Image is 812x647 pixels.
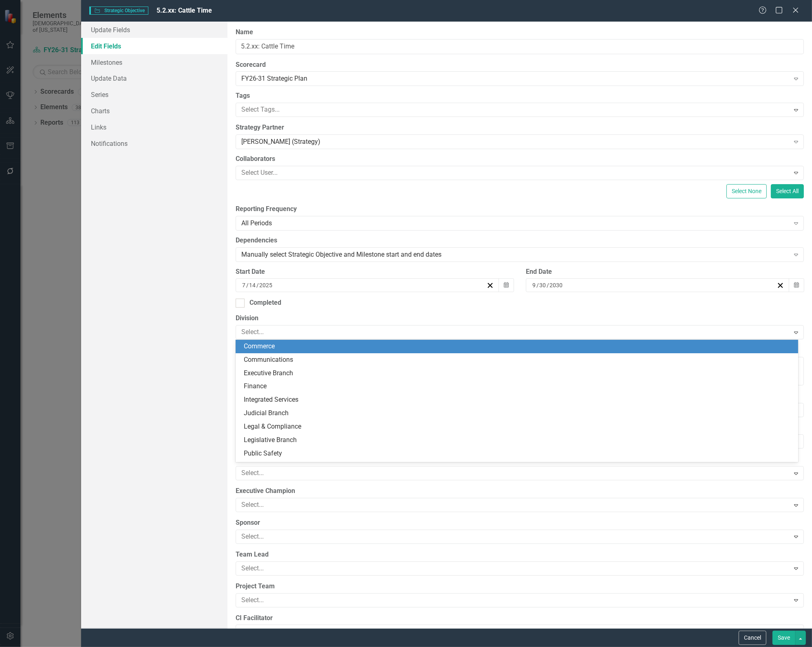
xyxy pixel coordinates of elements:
span: / [256,282,259,289]
div: End Date [526,267,804,277]
a: Milestones [81,54,227,70]
label: Tags [236,91,804,101]
span: / [536,282,539,289]
div: Finance [244,382,793,391]
div: Not Defined [241,627,790,637]
label: Collaborators [236,154,804,164]
button: Select None [726,184,767,198]
div: [PERSON_NAME] (Strategy) [241,137,790,147]
label: Sponsor [236,518,804,528]
div: Integrated Services [244,395,793,405]
span: / [547,282,549,289]
a: Edit Fields [81,38,227,54]
a: Notifications [81,135,227,152]
label: Name [236,28,804,37]
div: Judicial Branch [244,409,793,418]
label: Reporting Frequency [236,205,804,214]
a: Update Fields [81,22,227,38]
a: Links [81,119,227,135]
label: CI Facilitator [236,614,804,623]
a: Series [81,86,227,103]
label: Scorecard [236,60,804,70]
label: Dependencies [236,236,804,245]
button: Select All [771,184,804,198]
div: Start Date [236,267,514,277]
input: Strategic Objective Name [236,39,804,54]
span: Strategic Objective [89,7,148,15]
div: Completed [249,298,281,308]
button: Save [772,631,795,645]
label: Division [236,314,804,323]
label: Strategy Partner [236,123,804,132]
div: Legislative Branch [244,436,793,445]
span: / [246,282,249,289]
div: Communications [244,355,793,365]
span: 5.2.xx: Cattle Time [157,7,212,14]
div: All Periods [241,218,790,228]
label: Team Lead [236,550,804,559]
div: Executive Branch [244,369,793,378]
div: Commerce [244,342,793,351]
button: Cancel [739,631,766,645]
div: Public Safety [244,449,793,458]
a: Charts [81,103,227,119]
div: Manually select Strategic Objective and Milestone start and end dates [241,250,790,259]
a: Update Data [81,70,227,86]
div: FY26-31 Strategic Plan [241,74,790,84]
label: Project Team [236,582,804,591]
label: Executive Champion [236,486,804,496]
div: Legal & Compliance [244,422,793,431]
